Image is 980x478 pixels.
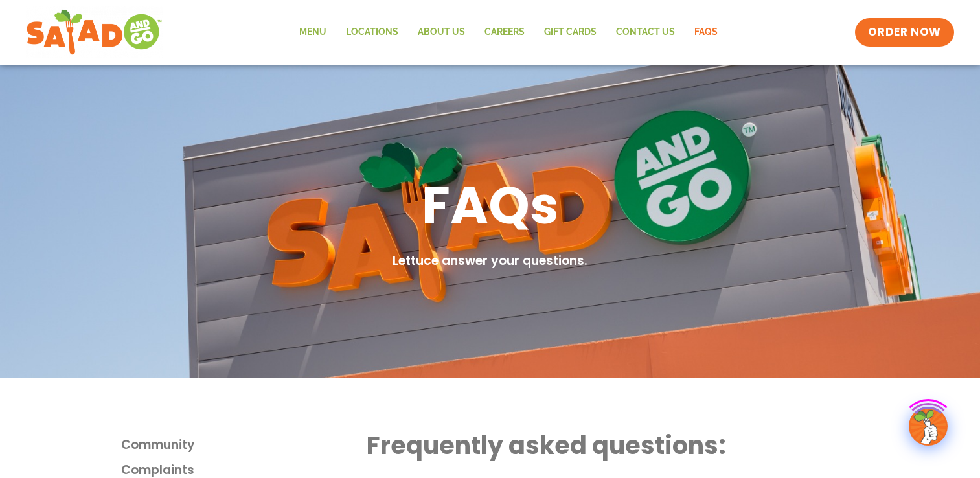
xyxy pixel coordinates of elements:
a: Locations [336,17,408,47]
a: Contact Us [606,17,685,47]
a: FAQs [685,17,727,47]
h1: FAQs [422,172,559,239]
nav: Menu [290,17,727,47]
a: Menu [290,17,336,47]
img: new-SAG-logo-768×292 [26,6,163,58]
a: About Us [408,17,475,47]
a: GIFT CARDS [534,17,606,47]
h2: Frequently asked questions: [367,429,859,461]
span: Community [121,436,195,455]
a: Community [121,436,367,455]
a: Careers [475,17,534,47]
a: ORDER NOW [855,18,953,47]
h2: Lettuce answer your questions. [393,252,587,271]
span: ORDER NOW [868,25,940,40]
